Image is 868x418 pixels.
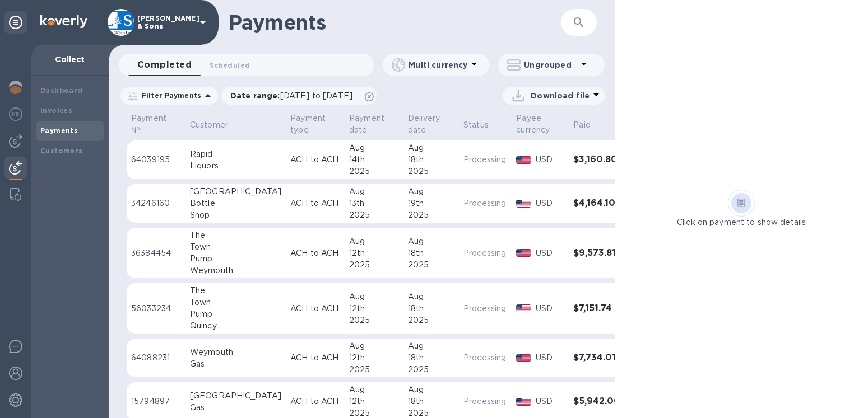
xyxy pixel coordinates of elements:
div: Town [190,241,281,253]
span: Delivery date [408,112,454,136]
div: 2025 [408,364,454,375]
div: 18th [408,352,454,364]
p: ACH to ACH [290,154,340,166]
p: Payee currency [516,112,550,136]
p: Click on payment to show details [677,217,806,228]
span: Payee currency [516,112,564,136]
p: 56033234 [131,303,181,314]
img: USD [516,304,531,312]
p: Multi currency [409,59,467,71]
p: Payment type [290,112,326,136]
span: [DATE] to [DATE] [280,91,352,100]
p: Filter Payments [137,91,201,100]
p: ACH to ACH [290,303,340,314]
div: Aug [408,384,454,396]
p: 36384454 [131,247,181,259]
p: USD [536,198,564,209]
p: Processing [463,198,507,209]
div: Aug [349,340,399,352]
div: Weymouth [190,265,281,276]
p: Payment date [349,112,384,136]
div: 19th [408,198,454,209]
div: 2025 [408,259,454,271]
p: USD [536,396,564,407]
img: USD [516,200,531,208]
b: Dashboard [40,86,83,95]
h3: $5,942.00 [573,396,620,407]
div: [GEOGRAPHIC_DATA] [190,186,281,198]
img: USD [516,398,531,406]
span: Payment № [131,112,181,136]
p: Processing [463,303,507,314]
p: USD [536,247,564,259]
div: Gas [190,358,281,370]
div: Rapid [190,148,281,160]
p: Processing [463,247,507,259]
div: Liquors [190,160,281,172]
div: Aug [349,236,399,247]
div: 13th [349,198,399,209]
div: 12th [349,247,399,259]
p: Date range : [230,90,358,101]
p: 34246160 [131,198,181,209]
div: 12th [349,396,399,407]
h3: $7,734.01 [573,353,620,363]
div: The [190,285,281,297]
span: Status [463,119,503,131]
div: Aug [349,186,399,198]
div: 18th [408,247,454,259]
div: 2025 [408,314,454,326]
p: Delivery date [408,112,440,136]
img: USD [516,354,531,362]
span: Payment date [349,112,399,136]
h1: Payments [229,11,523,34]
div: 2025 [408,209,454,221]
div: Quincy [190,320,281,332]
div: 2025 [349,209,399,221]
h3: $4,164.10 [573,198,620,209]
p: Customer [190,119,228,131]
p: Ungrouped [524,59,577,71]
div: The [190,229,281,241]
span: Scheduled [210,59,250,71]
div: [GEOGRAPHIC_DATA] [190,390,281,402]
div: 12th [349,303,399,314]
div: Aug [349,291,399,303]
div: Bottle [190,198,281,209]
p: Collect [40,54,100,65]
p: Processing [463,352,507,364]
p: Processing [463,396,507,407]
div: 18th [408,154,454,166]
div: 12th [349,352,399,364]
h3: $7,151.74 [573,303,620,314]
p: USD [536,154,564,166]
div: Pump [190,308,281,320]
p: Paid [573,119,591,131]
p: USD [536,303,564,314]
p: Download file [531,90,590,101]
div: Town [190,297,281,308]
div: Unpin categories [4,11,27,34]
div: Weymouth [190,346,281,358]
h3: $3,160.80 [573,154,620,165]
div: Pump [190,253,281,265]
img: USD [516,249,531,257]
div: Aug [408,291,454,303]
div: 2025 [349,364,399,375]
div: Aug [349,142,399,154]
p: 15794897 [131,396,181,407]
b: Invoices [40,106,72,115]
img: USD [516,156,531,164]
div: Date range:[DATE] to [DATE] [221,87,377,105]
p: 64039195 [131,154,181,166]
h3: $9,573.81 [573,248,620,259]
img: Logo [40,15,87,28]
div: 2025 [349,314,399,326]
img: Foreign exchange [9,107,22,121]
div: 2025 [408,166,454,177]
div: 14th [349,154,399,166]
span: Payment type [290,112,340,136]
span: Paid [573,119,605,131]
p: ACH to ACH [290,247,340,259]
p: ACH to ACH [290,396,340,407]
